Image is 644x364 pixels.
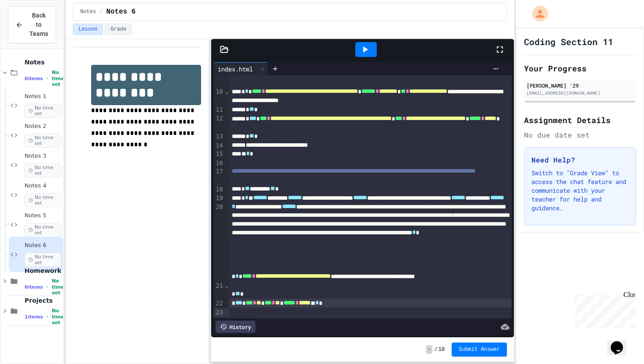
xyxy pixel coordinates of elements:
[213,308,224,317] div: 23
[25,182,61,190] span: Notes 4
[106,7,135,17] span: Notes 6
[25,93,61,100] span: Notes 1
[213,141,224,150] div: 14
[25,223,61,237] span: No time set
[25,253,61,267] span: No time set
[46,313,48,320] span: •
[4,4,60,56] div: Chat with us now!Close
[439,346,445,353] span: 10
[213,203,224,282] div: 20
[524,62,636,74] h2: Your Progress
[224,88,229,95] span: Fold line
[213,299,224,308] div: 22
[459,346,500,353] span: Submit Answer
[216,321,255,333] div: History
[25,152,61,160] span: Notes 3
[25,297,61,304] span: Projects
[213,62,268,75] div: index.html
[213,132,224,141] div: 13
[25,134,61,148] span: No time set
[25,242,61,249] span: Notes 6
[213,194,224,203] div: 19
[524,130,636,140] div: No due date set
[213,106,224,114] div: 11
[73,24,103,35] button: Lesson
[434,346,437,353] span: /
[28,11,49,39] span: Back to Teams
[25,104,61,118] span: No time set
[213,317,224,326] div: 24
[531,155,629,165] h3: Need Help?
[25,193,61,207] span: No time set
[213,159,224,168] div: 16
[531,169,629,212] p: Switch to "Grade View" to access the chat feature and communicate with your teacher for help and ...
[52,308,64,325] span: No time set
[25,212,61,219] span: Notes 5
[25,163,61,177] span: No time set
[99,8,103,15] span: /
[25,284,43,290] span: 6 items
[25,123,61,130] span: Notes 2
[46,75,48,82] span: •
[213,64,257,74] div: index.html
[524,114,636,126] h2: Assignment Details
[46,283,48,290] span: •
[426,345,432,354] span: -
[213,114,224,132] div: 12
[452,343,507,357] button: Submit Answer
[213,167,224,185] div: 17
[80,8,96,15] span: Notes
[25,267,61,275] span: Homework
[105,24,132,35] button: Grade
[523,4,550,24] div: My Account
[571,291,635,328] iframe: chat widget
[524,35,613,48] h1: Coding Section 11
[213,282,224,299] div: 21
[52,278,64,296] span: No time set
[527,90,633,96] div: [EMAIL_ADDRESS][DOMAIN_NAME]
[25,76,43,81] span: 6 items
[8,6,56,43] button: Back to Teams
[224,282,229,289] span: Fold line
[52,70,64,87] span: No time set
[607,329,635,355] iframe: chat widget
[25,58,61,66] span: Notes
[527,81,633,89] div: [PERSON_NAME] '29
[213,185,224,194] div: 18
[213,88,224,106] div: 10
[213,150,224,159] div: 15
[25,314,43,320] span: 1 items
